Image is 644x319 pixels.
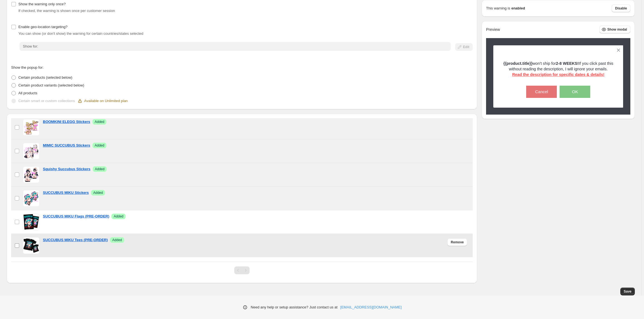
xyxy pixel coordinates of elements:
span: Remove [451,240,464,244]
span: Show the warning only once? [18,2,66,6]
nav: Pagination [234,266,250,274]
a: [EMAIL_ADDRESS][DOMAIN_NAME] [340,305,402,310]
span: Read the description for specific dates & details! [512,72,604,77]
span: Added [95,167,105,171]
span: Disable [615,6,627,11]
span: Added [114,214,123,219]
span: Show the popup for: [11,65,43,70]
a: MIMIC SUCCUBUS Stickers [43,143,90,148]
button: Disable [612,4,630,12]
p: This warning is [486,6,510,11]
a: SUCCUBUS MIKU Flags (PRE-ORDER) [43,214,109,219]
span: Added [95,143,104,148]
p: Certain smart or custom collections [18,98,75,104]
a: BOOMKINI ELEGG Stickers [43,119,90,125]
span: Save [624,289,631,294]
span: Added [95,120,104,124]
a: Squishy Succubus Stickers [43,166,91,172]
a: SUCCUBUS MIKU Stickers [43,190,89,196]
span: You can show (or don't show) the warning for certain countries/states selected [18,31,143,36]
span: Added [93,191,103,195]
button: Cancel [526,86,557,98]
button: Show modal [599,26,630,33]
div: Available on Unlimited plan [77,98,128,104]
span: Show for: [23,44,38,48]
strong: {{product.title}} [503,61,533,66]
button: Save [620,288,635,295]
a: SUCCUBUS MIKU Tees (PRE-ORDER) [43,237,108,243]
strong: enabled [511,6,525,11]
img: Squishy Succubus Stickers [23,166,40,183]
p: All products [18,90,37,96]
img: MIMIC SUCCUBUS Stickers [23,143,40,159]
button: OK [560,86,590,98]
span: Show modal [607,27,627,32]
span: If checked, the warning is shown once per customer session [18,9,115,13]
img: SUCCUBUS MIKU Stickers [23,190,40,207]
img: SUCCUBUS MIKU Flags (PRE-ORDER) [23,214,40,230]
button: Remove [447,238,467,246]
span: Certain products (selected below) [18,75,72,80]
p: won't ship for If you click past this without reading the description, I will ignore your emails. [503,61,614,77]
img: BOOMKINI ELEGG Stickers [23,119,40,136]
span: Added [112,238,122,242]
strong: 2-8 WEEKS! [556,61,579,66]
h2: Preview [486,27,500,32]
span: Enable geo-location targeting? [18,25,67,29]
img: SUCCUBUS MIKU Tees (PRE-ORDER) [23,237,40,254]
span: Certain product variants (selected below) [18,83,84,87]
